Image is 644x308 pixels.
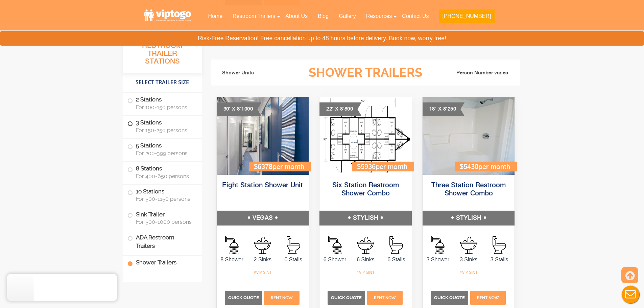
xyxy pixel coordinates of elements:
h3: All Portable Restroom Trailer Stations [123,32,202,73]
h5: VEGAS [217,211,309,226]
a: Six Station Restroom Shower Combo [332,182,399,197]
a: Gallery [334,9,361,24]
img: an icon of sink [357,237,374,254]
a: Quick Quote [225,294,263,300]
a: Rent Now [263,294,301,300]
div: 22' X 8'800 [319,102,361,116]
button: [PHONE_NUMBER] [439,9,494,23]
label: Shower Trailers [127,256,197,270]
span: For 500-1000 persons [136,219,194,225]
span: For 150-250 persons [136,127,194,134]
img: An outside image of the 3 station shower combo trailer [423,97,515,175]
span: 2 Sinks [247,256,278,264]
div: 30' X 8'1000 [217,102,262,116]
span: Quick Quote [228,295,259,300]
span: per month [478,164,510,171]
label: 5 Stations [127,139,197,160]
h3: Shower Trailers [291,66,439,80]
a: Blog [313,9,334,24]
div: $5936 [352,162,414,171]
a: Three Station Restroom Shower Combo [431,182,506,197]
span: 3 Sinks [453,256,484,264]
img: an icon of sink [460,237,477,254]
span: 3 Shower [423,256,453,264]
label: 10 Stations [127,185,197,206]
span: Rent Now [374,295,396,300]
label: ADA Restroom Trailers [127,230,197,253]
span: per month [272,164,304,171]
label: 3 Stations [127,116,197,137]
span: Quick Quote [331,295,362,300]
div: #VIP SIN1 [354,268,377,277]
span: For 200-399 persons [136,150,194,157]
a: Quick Quote [328,294,366,300]
button: Live Chat [617,281,644,308]
a: Rent Now [366,294,403,300]
h5: STYLISH [423,211,515,226]
a: Restroom Trailers [228,9,280,24]
span: 6 Shower [319,256,350,264]
a: Home [203,9,228,24]
img: an icon of Stall [493,236,506,254]
a: About Us [280,9,313,24]
div: $5430 [455,162,517,171]
a: Rent Now [469,294,506,300]
img: Full image for six shower combo restroom trailer [319,97,412,175]
span: per month [376,164,407,171]
img: an icon of Stall [389,236,403,254]
a: [PHONE_NUMBER] [434,9,499,27]
span: 8 Shower [217,256,247,264]
img: an icon of Shower [328,236,342,254]
span: Quick Quote [434,295,465,300]
a: Contact Us [397,9,434,24]
label: Sink Trailer [127,207,197,228]
span: For 400-650 persons [136,173,194,180]
img: an icon of Shower [225,236,239,254]
label: 2 Stations [127,93,197,114]
h5: STYLISH [319,211,412,226]
span: Rent Now [477,295,499,300]
span: 3 Stalls [484,256,515,264]
a: Eight Station Shower Unit [222,182,303,189]
li: Person Number varies [440,69,516,77]
li: Shower Units [216,63,292,83]
span: Rent Now [271,295,293,300]
span: 6 Stalls [381,256,412,264]
img: an icon of Shower [431,236,445,254]
span: 0 Stalls [278,256,309,264]
img: an icon of sink [254,237,271,254]
div: #VIP SIN1 [457,268,480,277]
h4: Select Trailer Size [123,76,202,89]
span: For 500-1150 persons [136,196,194,202]
img: Outside view of eight station shower unit [217,97,309,175]
div: $6378 [249,162,311,171]
a: Resources [361,9,397,24]
span: 6 Sinks [350,256,381,264]
img: an icon of Stall [287,236,300,254]
label: 8 Stations [127,162,197,183]
span: For 100-150 persons [136,104,194,111]
div: 18' X 8'250 [423,102,464,116]
a: Quick Quote [431,294,469,300]
div: #VIP SIN1 [251,268,274,277]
